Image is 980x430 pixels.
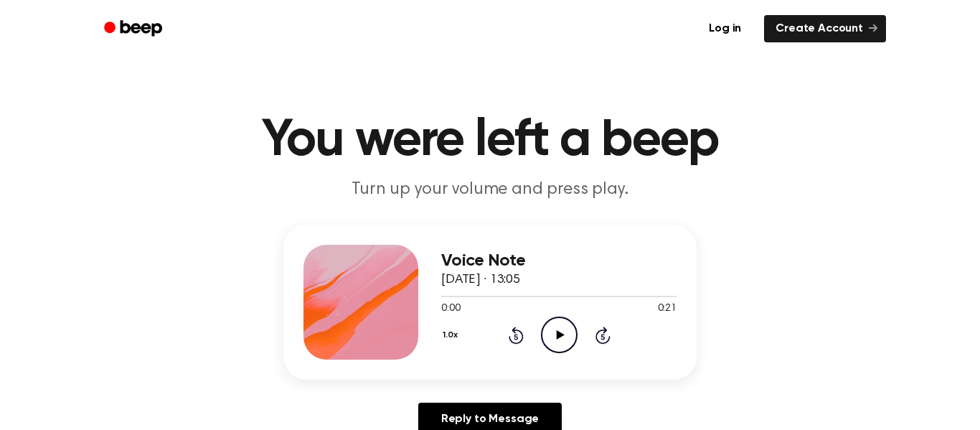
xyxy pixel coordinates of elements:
a: Log in [694,12,755,45]
a: Beep [94,15,175,43]
span: 0:00 [441,302,460,317]
p: Turn up your volume and press play. [215,178,765,202]
h1: You were left a beep [123,115,857,167]
a: Create Account [764,15,886,42]
h3: Voice Note [441,251,677,271]
button: 1.0x [441,323,463,347]
span: [DATE] · 13:05 [441,274,520,286]
span: 0:21 [658,302,677,317]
